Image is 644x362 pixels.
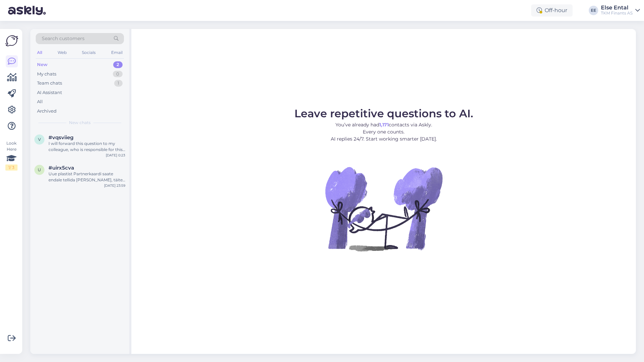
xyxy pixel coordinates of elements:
div: AI Assistant [37,89,62,96]
span: #uirx5cva [49,165,74,171]
div: [DATE] 0:23 [106,153,125,158]
span: Leave repetitive questions to AI. [294,107,473,120]
b: 1,171 [379,122,389,128]
div: Look Here [5,140,18,171]
div: Socials [80,48,97,57]
div: All [37,98,43,105]
div: I will forward this question to my colleague, who is responsible for this. The reply will be here... [49,141,125,153]
div: 1 [114,80,123,87]
div: New [37,61,47,68]
a: Else EntalTKM Finants AS [601,5,640,16]
div: 0 [113,71,123,78]
div: My chats [37,71,56,78]
div: Else Ental [601,5,633,10]
div: Team chats [37,80,62,87]
div: TKM Finants AS [601,10,633,16]
span: v [38,137,41,142]
span: New chats [69,120,91,126]
div: All [36,48,43,57]
span: #vqsviieg [49,134,73,141]
div: Uue plastist Partnerkaardi saate endale tellida [PERSON_NAME], täites taotluse Partnerkaardi iset... [49,171,125,183]
div: Archived [37,108,57,115]
div: 1 / 3 [5,164,18,171]
span: Search customers [42,35,85,42]
img: Askly Logo [5,34,18,47]
span: u [38,167,41,172]
p: You’ve already had contacts via Askly. Every one counts. AI replies 24/7. Start working smarter [... [294,121,473,143]
div: 2 [113,61,123,68]
div: [DATE] 23:59 [104,183,125,188]
div: EE [589,6,598,15]
div: Email [110,48,124,57]
div: Web [56,48,68,57]
img: No Chat active [323,148,444,269]
div: Off-hour [531,4,573,17]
